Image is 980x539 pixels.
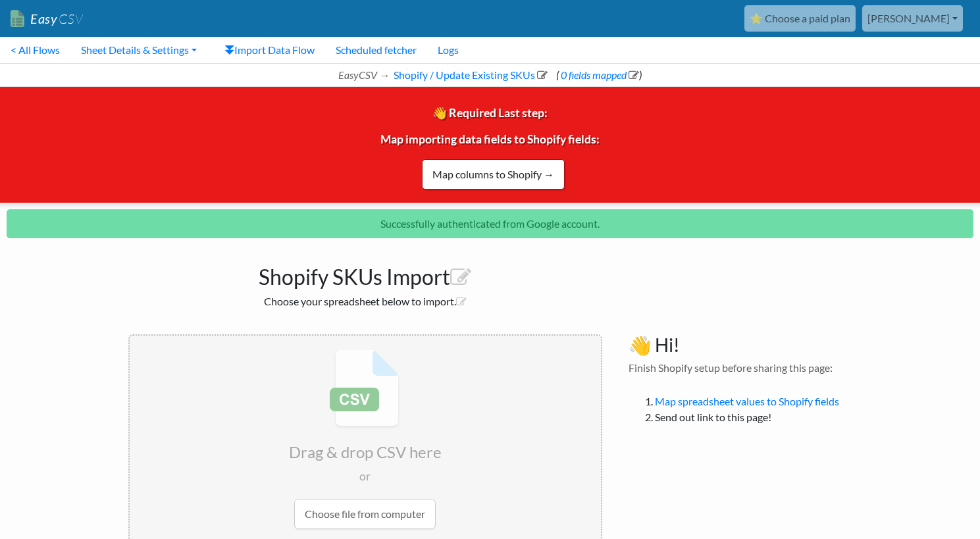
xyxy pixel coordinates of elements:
a: 0 fields mapped [559,68,639,81]
a: Map spreadsheet values to Shopify fields [655,395,839,407]
a: Shopify / Update Existing SKUs [392,68,548,81]
a: Import Data Flow [214,37,325,63]
i: EasyCSV → [338,68,390,81]
span: 👋 Required Last step: Map importing data fields to Shopify fields: [380,106,600,177]
a: Sheet Details & Settings [70,37,207,63]
a: [PERSON_NAME] [862,5,963,32]
a: Map columns to Shopify → [422,159,565,190]
li: Send out link to this page! [655,409,852,425]
a: EasyCSV [11,5,83,32]
span: CSV [57,11,83,27]
h3: 👋 Hi! [629,334,852,357]
span: ( ) [556,68,642,81]
a: Scheduled fetcher [325,37,427,63]
a: Logs [427,37,469,63]
h4: Finish Shopify setup before sharing this page: [629,361,852,374]
h1: Shopify SKUs Import [128,258,602,290]
p: Successfully authenticated from Google account. [7,209,973,238]
h2: Choose your spreadsheet below to import. [128,295,602,307]
a: ⭐ Choose a paid plan [744,5,856,32]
